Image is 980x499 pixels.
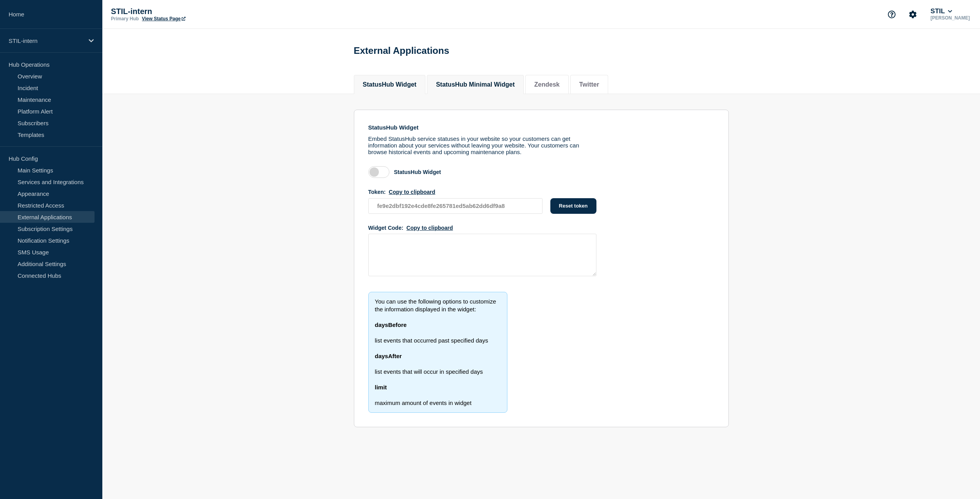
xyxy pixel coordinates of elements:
[579,81,599,88] button: Twitter
[929,7,953,15] button: STIL
[368,124,596,131] h2: StatusHub Widget
[111,16,139,21] p: Primary Hub
[375,321,501,329] p: daysBefore
[436,81,515,88] button: StatusHub Minimal Widget
[368,189,386,195] span: Token:
[905,6,921,23] button: Account settings
[368,225,403,231] span: Widget Code:
[368,292,507,413] div: You can use the following options to customize the information displayed in the widget: list even...
[884,6,900,23] button: Support
[534,81,560,88] button: Zendesk
[368,135,596,155] p: Embed StatusHub service statuses in your website so your customers can get information about your...
[407,225,453,231] button: Widget Code:
[375,384,501,391] p: limit
[363,81,417,88] button: StatusHub Widget
[389,189,435,195] button: Token:
[111,7,267,16] p: STIL-intern
[394,169,441,175] div: StatusHub Widget
[375,352,501,360] p: daysAfter
[9,37,84,44] p: STIL-intern
[354,45,450,56] h1: External Applications
[929,15,971,21] p: [PERSON_NAME]
[550,198,596,214] button: Reset token
[142,16,185,21] a: View Status Page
